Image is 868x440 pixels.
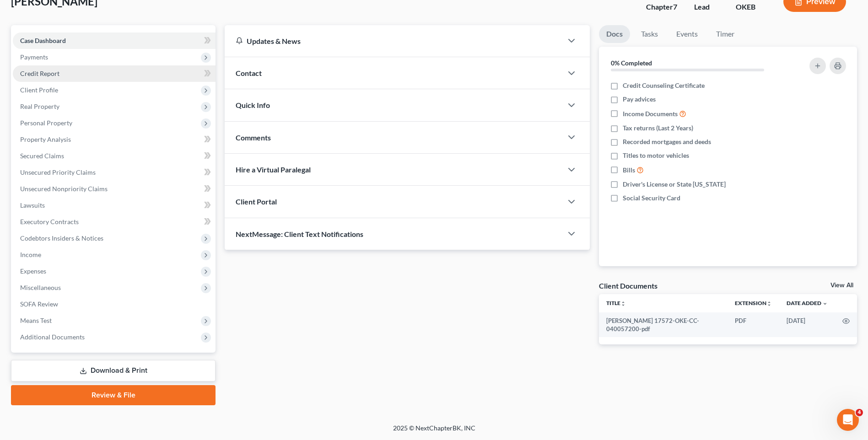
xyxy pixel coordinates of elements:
[20,185,108,193] span: Unsecured Nonpriority Claims
[736,2,769,12] div: OKEB
[20,53,48,61] span: Payments
[236,230,363,238] span: NextMessage: Client Text Notifications
[728,312,779,338] td: PDF
[13,197,216,214] a: Lawsuits
[20,135,71,143] span: Property Analysis
[20,119,72,127] span: Personal Property
[837,409,859,431] iframe: Intercom live chat
[236,133,271,142] span: Comments
[669,25,705,43] a: Events
[606,300,626,306] a: Titleunfold_more
[694,2,721,12] div: Lead
[620,301,626,306] i: unfold_more
[236,101,270,109] span: Quick Info
[20,102,59,110] span: Real Property
[20,300,58,308] span: SOFA Review
[623,180,726,189] span: Driver's License or State [US_STATE]
[830,282,853,289] a: View All
[709,25,742,43] a: Timer
[634,25,665,43] a: Tasks
[13,148,216,164] a: Secured Claims
[236,36,551,46] div: Updates & News
[779,312,835,338] td: [DATE]
[646,2,679,12] div: Chapter
[173,424,695,440] div: 2025 © NextChapterBK, INC
[599,25,630,43] a: Docs
[20,70,59,77] span: Credit Report
[623,137,711,146] span: Recorded mortgages and deeds
[766,301,772,306] i: unfold_more
[735,300,772,306] a: Extensionunfold_more
[673,2,677,11] span: 7
[13,214,216,230] a: Executory Contracts
[623,166,635,175] span: Bills
[13,181,216,197] a: Unsecured Nonpriority Claims
[13,32,216,49] a: Case Dashboard
[599,312,728,338] td: [PERSON_NAME] 17572-OKE-CC-040057200-pdf
[20,152,64,160] span: Secured Claims
[623,123,693,133] span: Tax returns (Last 2 Years)
[20,267,46,275] span: Expenses
[623,95,656,104] span: Pay advices
[599,281,658,290] div: Client Documents
[822,301,828,306] i: expand_more
[20,317,52,324] span: Means Test
[236,165,311,174] span: Hire a Virtual Paralegal
[13,164,216,181] a: Unsecured Priority Claims
[20,218,79,225] span: Executory Contracts
[856,409,863,416] span: 4
[20,201,45,209] span: Lawsuits
[20,284,61,291] span: Miscellaneous
[20,37,66,44] span: Case Dashboard
[623,81,705,90] span: Credit Counseling Certificate
[13,131,216,148] a: Property Analysis
[236,197,277,206] span: Client Portal
[787,300,828,306] a: Date Added expand_more
[20,333,85,341] span: Additional Documents
[623,109,678,118] span: Income Documents
[13,65,216,82] a: Credit Report
[611,59,652,67] strong: 0% Completed
[20,168,96,176] span: Unsecured Priority Claims
[20,86,58,94] span: Client Profile
[236,69,262,77] span: Contact
[11,360,216,381] a: Download & Print
[623,193,680,203] span: Social Security Card
[11,385,216,405] a: Review & File
[13,296,216,312] a: SOFA Review
[623,151,689,160] span: Titles to motor vehicles
[20,251,41,258] span: Income
[20,234,103,242] span: Codebtors Insiders & Notices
